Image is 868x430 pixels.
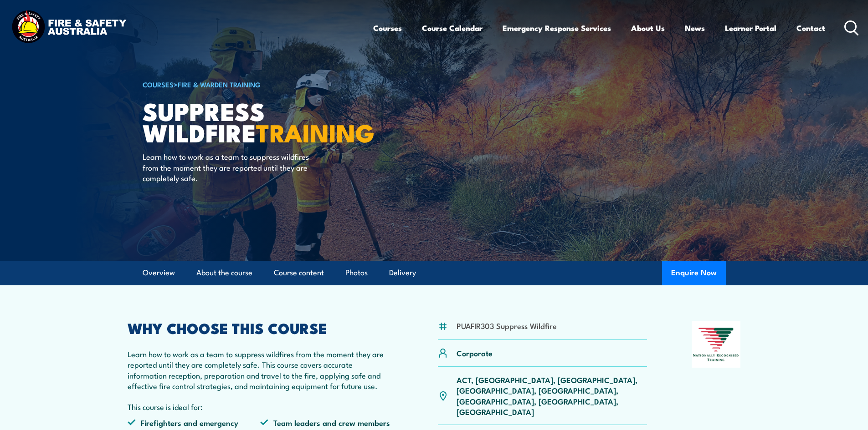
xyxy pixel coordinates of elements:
h2: WHY CHOOSE THIS COURSE [128,321,394,334]
p: Corporate [457,348,493,358]
a: Delivery [389,261,416,285]
h1: Suppress Wildfire [143,100,368,142]
a: Courses [373,16,402,40]
a: Fire & Warden Training [178,79,261,89]
a: About the course [196,261,252,285]
a: Overview [143,261,175,285]
a: Emergency Response Services [503,16,611,40]
p: Learn how to work as a team to suppress wildfires from the moment they are reported until they ar... [128,349,394,391]
button: Enquire Now [662,261,726,285]
a: Course content [274,261,324,285]
a: News [685,16,705,40]
p: ACT, [GEOGRAPHIC_DATA], [GEOGRAPHIC_DATA], [GEOGRAPHIC_DATA], [GEOGRAPHIC_DATA], [GEOGRAPHIC_DATA... [457,374,647,417]
a: Course Calendar [422,16,483,40]
a: Contact [796,16,825,40]
h6: > [143,79,368,90]
img: Nationally Recognised Training logo. [692,321,741,368]
a: Learner Portal [725,16,776,40]
strong: TRAINING [256,113,375,151]
a: About Us [631,16,665,40]
a: Photos [345,261,368,285]
p: This course is ideal for: [128,401,394,412]
p: Learn how to work as a team to suppress wildfires from the moment they are reported until they ar... [143,151,309,183]
li: PUAFIR303 Suppress Wildfire [457,320,557,331]
a: COURSES [143,79,174,89]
